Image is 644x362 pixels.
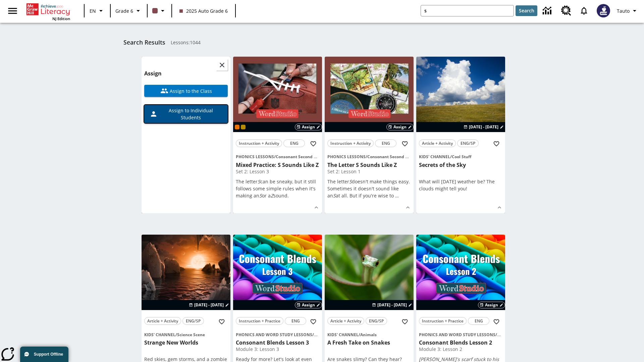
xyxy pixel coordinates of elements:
div: 25auto Dual International -1 [235,125,239,129]
button: Add to Favorites [399,316,411,328]
span: Assign to the Class [168,87,212,95]
span: Kids' Channel [144,332,175,338]
span: Phonics and Word Study Lessons [419,332,495,338]
span: ENG [475,317,483,324]
span: Topic: Kids' Channel/Animals [327,331,411,338]
span: Assign [302,302,315,308]
p: What will [DATE] weather be? The clouds might tell you! [419,178,502,192]
button: ENG [285,317,306,325]
span: ENG [290,140,299,147]
span: / [450,154,452,160]
button: Instruction + Activity [236,139,282,147]
span: NJ Edition [52,16,70,21]
span: Consonant Blends [314,332,350,338]
span: ENG/SP [186,317,201,324]
div: Home [26,2,70,21]
div: lesson details [416,57,505,213]
button: Instruction + Practice [419,317,467,325]
span: Topic: Phonics and Word Study Lessons/Consonant Blends [419,331,502,338]
button: Assign Choose Dates [386,124,414,130]
button: Open side menu [3,1,22,21]
span: ENG [291,317,300,324]
span: ENG/SP [461,140,475,147]
em: S [349,178,352,185]
button: Assign to Individual Students [144,105,228,123]
span: Assign [393,124,407,130]
span: Topic: Kids' Channel/Cool Stuff [419,153,502,160]
button: Assign to the Class [144,85,228,97]
span: / [175,332,177,338]
button: Add to Favorites [399,138,411,150]
span: Assign to Individual Students [158,107,222,121]
button: Article + Activity [144,317,181,325]
button: Show Details [403,202,413,213]
button: Article + Activity [419,139,456,147]
button: Add to Favorites [216,316,228,328]
em: S [259,192,262,199]
span: Lessons : 1044 [171,39,201,46]
button: Instruction + Practice [236,317,283,325]
button: Language: EN, Select a language [87,5,108,17]
button: ENG/SP [366,317,387,325]
span: Tauto [617,7,630,14]
button: Add to Favorites [307,316,319,328]
button: Article + Activity [327,317,364,325]
div: lesson details [233,57,322,213]
span: Assign [485,302,498,308]
div: 25auto Dual International [241,125,246,129]
button: Assign Choose Dates [478,302,505,308]
h3: Secrets of the Sky [419,162,502,169]
span: Consonant Blends [497,332,533,338]
h3: Consonant Blends Lesson 2 [419,339,502,346]
span: ENG [382,140,390,147]
span: Phonics Lessons [327,154,366,160]
span: … [395,192,399,199]
button: Assign Choose Dates [295,302,322,308]
button: Grade: Grade 6, Select a grade [113,5,145,17]
button: Assign Choose Dates [295,124,322,130]
span: Support Offline [34,352,63,357]
span: [DATE] - [DATE] [194,302,224,308]
h3: A Fresh Take on Snakes [327,339,411,346]
button: Profile/Settings [614,5,641,17]
button: Show Details [494,202,504,213]
button: ENG [375,139,396,147]
em: S [333,192,336,199]
span: Kids' Channel [327,332,359,338]
span: [DATE] - [DATE] [469,124,498,130]
h1: Search Results [123,39,165,46]
button: Add to Favorites [490,316,502,328]
span: / [366,154,367,160]
h3: The Letter S Sounds Like Z [327,162,411,169]
button: Instruction + Activity [327,139,374,147]
a: Notifications [575,2,593,19]
span: Instruction + Practice [239,317,280,324]
button: ENG/SP [182,317,204,325]
span: Article + Activity [147,317,178,324]
span: Instruction + Practice [422,317,464,324]
span: Phonics and Word Study Lessons [236,332,312,338]
p: The letter doesn't make things easy. Sometimes it doesn't sound like an at all. But if you're wis... [327,178,411,199]
a: Home [26,3,70,16]
span: 2025 Auto Grade 6 [179,7,228,14]
h3: Consonant Blends Lesson 3 [236,339,319,346]
span: EN [90,7,96,14]
em: S [258,178,260,185]
button: ENG [283,139,305,147]
span: Article + Activity [330,317,361,324]
span: Topic: Phonics and Word Study Lessons/Consonant Blends [236,331,319,338]
h3: Mixed Practice: S Sounds Like Z [236,162,319,169]
span: Kids' Channel [419,154,450,160]
button: Add to Favorites [307,138,319,150]
a: Resource Center, Will open in new tab [557,2,575,20]
button: ENG/SP [457,139,479,147]
button: Aug 24 - Aug 24 Choose Dates [187,302,230,308]
span: [DATE] - [DATE] [377,302,407,308]
span: Topic: Phonics Lessons/Consonant Second Sounds [236,153,319,160]
button: ENG [468,317,489,325]
p: The letter can be sneaky, but it still follows some simple rules when it's making an or a sound. [236,178,319,199]
h3: Strange New Worlds [144,339,228,346]
button: Close [216,59,228,71]
span: Science Scene [177,332,205,338]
